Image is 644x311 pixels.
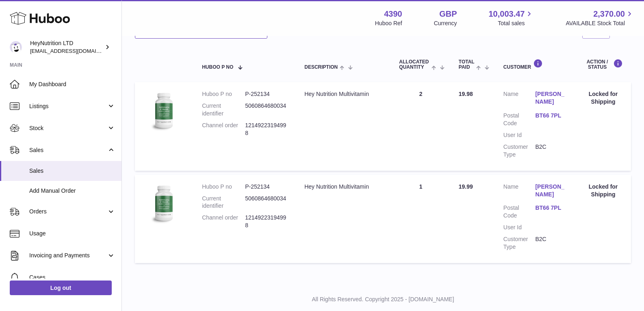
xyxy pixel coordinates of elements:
[143,90,184,131] img: 43901725567377.jpeg
[498,20,534,27] span: Total sales
[29,80,115,88] span: My Dashboard
[535,183,567,198] a: [PERSON_NAME]
[245,183,288,191] dd: P-252134
[583,183,623,198] div: Locked for Shipping
[30,39,103,55] div: HeyNutrition LTD
[202,65,233,70] span: Huboo P no
[30,48,119,54] span: [EMAIL_ADDRESS][DOMAIN_NAME]
[503,90,536,108] dt: Name
[593,9,625,20] span: 2,370.00
[10,281,112,295] a: Log out
[304,90,383,98] div: Hey Nutrition Multivitamin
[503,183,536,200] dt: Name
[29,167,115,175] span: Sales
[535,112,567,120] a: BT66 7PL
[503,112,536,127] dt: Postal Code
[459,59,475,70] span: Total paid
[29,102,107,110] span: Listings
[439,9,457,20] strong: GBP
[10,41,22,53] img: info@heynutrition.com
[503,204,536,220] dt: Postal Code
[459,91,473,97] span: 19.98
[29,252,107,259] span: Invoicing and Payments
[304,65,338,70] span: Description
[391,175,450,263] td: 1
[245,102,288,117] dd: 5060864680034
[503,235,536,251] dt: Customer Type
[503,59,567,70] div: Customer
[391,82,450,170] td: 2
[535,235,567,251] dd: B2C
[375,20,402,27] div: Huboo Ref
[399,59,429,70] span: ALLOCATED Quantity
[245,214,288,229] dd: 12149223194998
[583,59,623,70] div: Action / Status
[566,20,634,27] span: AVAILABLE Stock Total
[29,230,115,237] span: Usage
[29,124,107,132] span: Stock
[202,102,245,117] dt: Current identifier
[503,131,536,139] dt: User Id
[535,143,567,159] dd: B2C
[488,9,525,20] span: 10,003.47
[143,183,184,224] img: 43901725567377.jpeg
[202,183,245,191] dt: Huboo P no
[245,195,288,210] dd: 5060864680034
[535,90,567,106] a: [PERSON_NAME]
[245,122,288,137] dd: 12149223194998
[566,9,634,27] a: 2,370.00 AVAILABLE Stock Total
[583,90,623,106] div: Locked for Shipping
[202,195,245,210] dt: Current identifier
[503,224,536,231] dt: User Id
[503,143,536,159] dt: Customer Type
[245,90,288,98] dd: P-252134
[29,274,115,281] span: Cases
[202,214,245,229] dt: Channel order
[488,9,534,27] a: 10,003.47 Total sales
[202,90,245,98] dt: Huboo P no
[459,183,473,190] span: 19.99
[384,9,402,20] strong: 4390
[304,183,383,191] div: Hey Nutrition Multivitamin
[29,208,107,215] span: Orders
[29,146,107,154] span: Sales
[434,20,457,27] div: Currency
[202,122,245,137] dt: Channel order
[128,296,637,303] p: All Rights Reserved. Copyright 2025 - [DOMAIN_NAME]
[535,204,567,212] a: BT66 7PL
[29,187,115,195] span: Add Manual Order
